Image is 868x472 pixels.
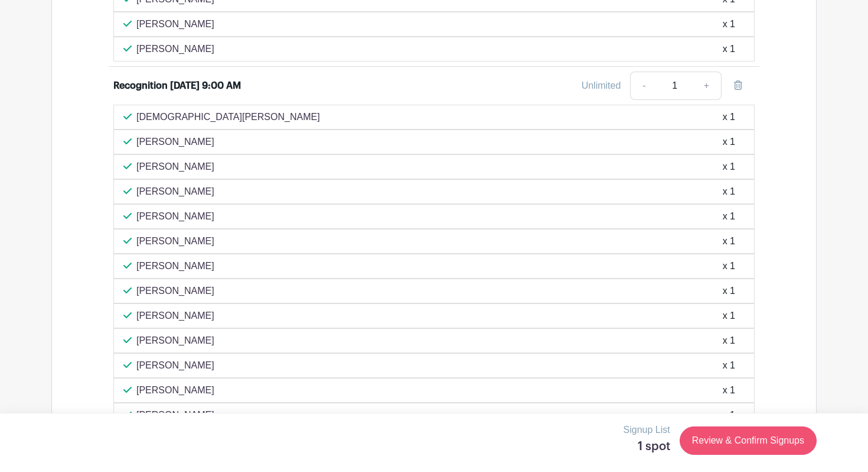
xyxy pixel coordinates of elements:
div: x 1 [723,209,735,224]
p: [PERSON_NAME] [136,185,214,199]
div: x 1 [723,135,735,149]
p: [PERSON_NAME] [136,160,214,174]
div: Recognition [DATE] 9:00 AM [113,79,241,93]
p: [PERSON_NAME] [136,135,214,149]
p: [PERSON_NAME] [136,284,214,298]
div: x 1 [723,234,735,248]
p: [PERSON_NAME] [136,17,214,31]
div: x 1 [723,334,735,348]
a: + [692,72,722,100]
div: x 1 [723,284,735,298]
a: Review & Confirm Signups [680,426,817,455]
p: [PERSON_NAME] [136,209,214,224]
p: [DEMOGRAPHIC_DATA][PERSON_NAME] [136,110,320,124]
div: Unlimited [582,79,621,93]
p: [PERSON_NAME] [136,383,214,397]
h5: 1 spot [624,439,670,454]
p: [PERSON_NAME] [136,358,214,373]
p: [PERSON_NAME] [136,42,214,56]
div: x 1 [723,309,735,323]
p: [PERSON_NAME] [136,309,214,323]
div: x 1 [723,358,735,373]
div: x 1 [723,160,735,174]
div: x 1 [723,17,735,31]
a: - [630,72,657,100]
div: x 1 [723,185,735,199]
div: x 1 [723,383,735,397]
p: [PERSON_NAME] [136,234,214,248]
div: x 1 [723,110,735,124]
p: [PERSON_NAME] [136,259,214,273]
p: [PERSON_NAME] [136,334,214,348]
p: Signup List [624,423,670,437]
div: x 1 [723,408,735,422]
p: [PERSON_NAME] [136,408,214,422]
div: x 1 [723,42,735,56]
div: x 1 [723,259,735,273]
